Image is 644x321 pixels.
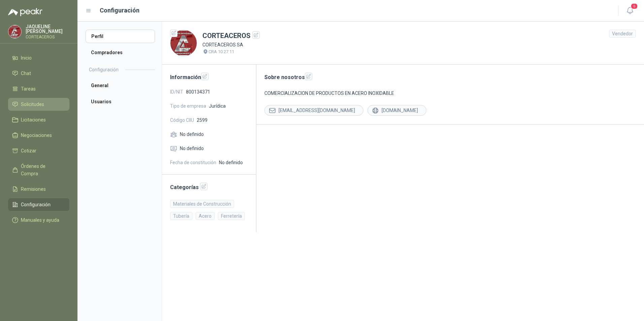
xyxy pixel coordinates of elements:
a: Chat [8,67,69,80]
a: Negociaciones [8,129,69,142]
a: Perfil [86,30,155,43]
a: Manuales y ayuda [8,214,69,226]
span: No definido [180,145,204,152]
div: Acero [196,212,215,220]
a: Inicio [8,51,69,64]
span: Tareas [21,85,36,93]
p: COMERCIALIZACION DE PRODUCTOS EN ACERO INOXIDABLE [264,90,636,97]
span: Órdenes de Compra [21,163,63,177]
p: JAQUELINE [PERSON_NAME] [26,24,69,34]
span: 800134371 [186,88,210,96]
span: Remisiones [21,185,46,193]
a: Órdenes de Compra [8,160,69,180]
a: Solicitudes [8,98,69,111]
h1: CORTEACEROS [202,31,260,41]
span: 2599 [197,116,207,124]
p: CRA 10 27 11 [208,48,234,55]
a: Remisiones [8,183,69,195]
h2: Configuración [89,66,119,73]
a: Configuración [8,198,69,211]
span: Solicitudes [21,101,44,108]
div: Ferretería [218,212,245,220]
h2: Categorías [170,183,248,191]
span: Jurídica [209,102,226,110]
img: Logo peakr [8,8,42,16]
img: Company Logo [8,25,21,38]
span: No definido [180,131,204,138]
span: Fecha de constitución [170,159,216,166]
div: Tubería [170,212,192,220]
span: Licitaciones [21,116,46,123]
a: General [86,79,155,92]
a: Cotizar [8,144,69,157]
h1: Configuración [100,6,139,15]
a: Licitaciones [8,113,69,126]
div: Vendedor [609,30,636,38]
span: Configuración [21,201,51,208]
h2: Sobre nosotros [264,73,636,81]
h2: Información [170,73,248,81]
img: Company Logo [170,30,197,56]
span: ID/NIT [170,88,183,96]
span: Inicio [21,54,32,62]
span: Código CIIU [170,116,194,124]
span: Manuales y ayuda [21,216,59,224]
a: Compradores [86,46,155,59]
p: CORTEACEROS [26,35,69,39]
div: [DOMAIN_NAME] [367,105,426,116]
span: Chat [21,70,31,77]
span: No definido [219,159,243,166]
span: Tipo de empresa [170,102,206,110]
span: 6 [631,3,638,9]
p: CORTEACEROS SA [202,41,260,48]
button: 6 [624,5,636,17]
div: Materiales de Construcción [170,200,234,208]
a: Tareas [8,82,69,95]
span: Negociaciones [21,132,52,139]
a: Usuarios [86,95,155,108]
span: Cotizar [21,147,36,154]
div: [EMAIL_ADDRESS][DOMAIN_NAME] [264,105,363,116]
